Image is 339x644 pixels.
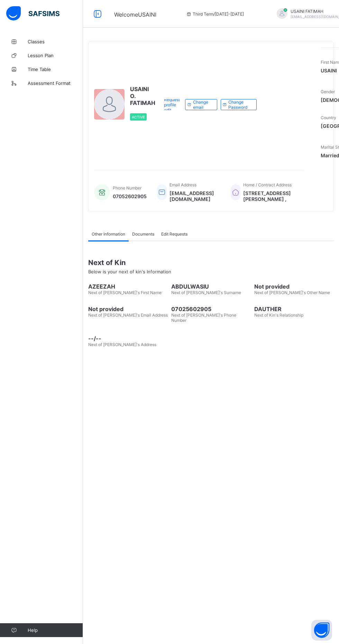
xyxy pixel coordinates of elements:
span: 07052602905 [113,193,147,199]
span: Below is your next of kin's Information [88,269,171,274]
span: Next of [PERSON_NAME]'s Surname [171,290,241,295]
span: Next of [PERSON_NAME]'s Email Address [88,312,168,318]
span: Documents [132,231,154,237]
span: USAINI O. FATIMAH [130,86,155,106]
span: Other Information [92,231,125,237]
span: Next of Kin's Relationship [254,312,303,318]
button: Open asap [311,620,332,641]
span: AZEEZAH [88,283,168,290]
span: Email Address [169,182,196,187]
span: Country [321,115,336,120]
span: Edit Requests [161,231,187,237]
span: ABDULWASIU [171,283,251,290]
span: Next of [PERSON_NAME]'s First Name [88,290,162,295]
span: Time Table [28,67,83,72]
span: Welcome USAINI [114,11,156,18]
span: 07025602905 [171,306,251,312]
span: [STREET_ADDRESS][PERSON_NAME] , [243,190,297,202]
span: Next of [PERSON_NAME]'s Other Name [254,290,330,295]
span: Next of [PERSON_NAME]'s Phone Number [171,312,236,323]
span: Next of [PERSON_NAME]'s Address [88,342,156,347]
span: --/-- [88,335,168,342]
span: Request profile edit [164,97,180,113]
span: Next of Kin [88,258,334,267]
span: Classes [28,39,83,44]
span: Active [132,115,145,119]
span: Gender [321,89,335,94]
span: Phone Number [113,185,141,191]
span: DAUTHER [254,306,334,312]
span: Lesson Plan [28,53,83,58]
img: safsims [6,6,59,21]
span: Not provided [88,306,168,312]
span: Change email [193,99,212,110]
span: Home / Contract Address [243,182,292,187]
span: Not provided [254,283,334,290]
span: [EMAIL_ADDRESS][DOMAIN_NAME] [169,190,220,202]
span: Change Password [228,99,251,110]
span: session/term information [186,11,244,17]
span: Assessment Format [28,80,83,86]
span: Help [28,627,83,633]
